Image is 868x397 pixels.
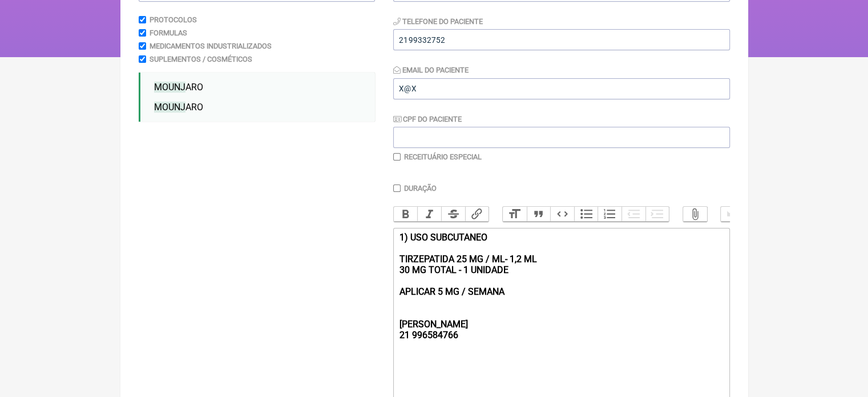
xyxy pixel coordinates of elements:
[154,102,203,113] span: ARO
[150,29,187,37] label: Formulas
[150,15,197,24] label: Protocolos
[527,207,551,222] button: Quote
[683,207,707,222] button: Attach Files
[550,207,574,222] button: Code
[465,207,489,222] button: Link
[393,115,462,123] label: CPF do Paciente
[154,82,203,93] span: ARO
[417,207,441,222] button: Italic
[154,82,185,93] span: MOUNJ
[404,153,482,161] label: Receituário Especial
[721,207,745,222] button: Undo
[645,207,669,222] button: Increase Level
[393,66,469,74] label: Email do Paciente
[597,207,621,222] button: Numbers
[150,42,272,50] label: Medicamentos Industrializados
[503,207,527,222] button: Heading
[394,207,418,222] button: Bold
[441,207,465,222] button: Strikethrough
[399,232,536,340] strong: 1) USO SUBCUTANEO TIRZEPATIDA 25 MG / ML- 1,2 ML 30 MG TOTAL - 1 UNIDADE APLICAR 5 MG / SEMANA [P...
[574,207,598,222] button: Bullets
[393,17,483,26] label: Telefone do Paciente
[621,207,645,222] button: Decrease Level
[150,55,252,63] label: Suplementos / Cosméticos
[404,184,437,193] label: Duração
[154,102,185,113] span: MOUNJ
